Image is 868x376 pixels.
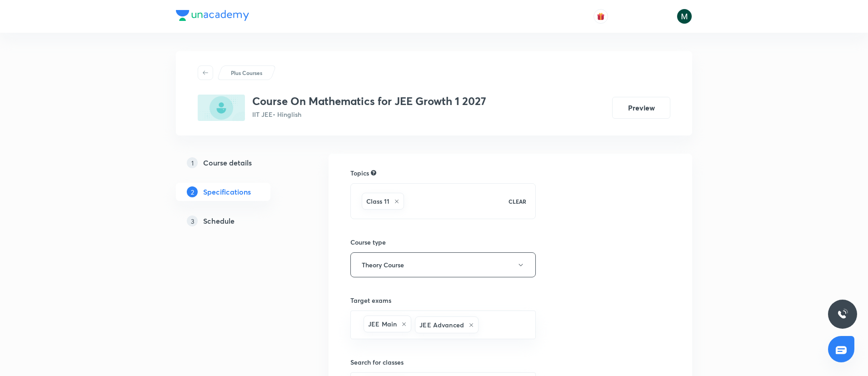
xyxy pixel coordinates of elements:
[371,169,376,177] div: Search for topics
[187,186,198,197] p: 2
[203,157,252,168] h5: Course details
[350,296,536,305] h6: Target exams
[350,237,536,247] h6: Course type
[203,186,251,197] h5: Specifications
[187,157,198,168] p: 1
[203,216,234,226] h5: Schedule
[176,154,299,172] a: 1Course details
[350,357,536,367] h6: Search for classes
[597,12,605,20] img: avatar
[594,9,608,24] button: avatar
[366,196,389,206] h6: Class 11
[198,95,245,121] img: 05B2530C-FE00-4425-A0B8-68EDBB513205_plus.png
[176,212,299,230] a: 3Schedule
[350,252,536,277] button: Theory Course
[419,320,464,330] h6: JEE Advanced
[252,95,486,108] h3: Course On Mathematics for JEE Growth 1 2027
[677,9,692,24] img: Milind Shahare
[252,110,486,119] p: IIT JEE • Hinglish
[530,324,532,326] button: Open
[350,168,369,178] h6: Topics
[176,10,249,23] a: Company Logo
[231,69,262,77] p: Plus Courses
[612,97,670,119] button: Preview
[187,216,198,226] p: 3
[176,10,249,21] img: Company Logo
[509,197,526,206] p: CLEAR
[368,319,397,329] h6: JEE Main
[837,309,848,320] img: ttu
